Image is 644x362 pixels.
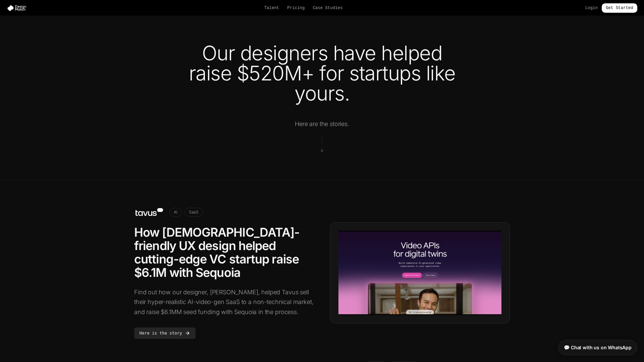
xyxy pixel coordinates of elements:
[134,207,164,218] img: Tavus
[134,226,314,279] h2: How [DEMOGRAPHIC_DATA]-friendly UX design helped cutting-edge VC startup raise $6.1M with Sequoia
[313,5,342,11] a: Case Studies
[134,329,196,336] a: Here is the story
[602,3,637,13] a: Get Started
[295,119,349,129] p: Here are the stories.
[558,340,637,355] a: 💬 Chat with us on WhatsApp
[7,5,30,11] img: Design Match
[264,5,279,11] a: Talent
[287,5,305,11] a: Pricing
[134,287,314,317] p: Find out how our designer, [PERSON_NAME], helped Tavus sell their hyper-realistic AI-video-gen Sa...
[585,5,598,11] a: Login
[169,208,182,217] span: AI
[134,327,196,339] a: Here is the story
[172,43,472,103] h1: Our designers have helped raise $520M+ for startups like yours.
[338,231,501,315] img: Tavus Case Study
[184,208,203,217] span: SaaS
